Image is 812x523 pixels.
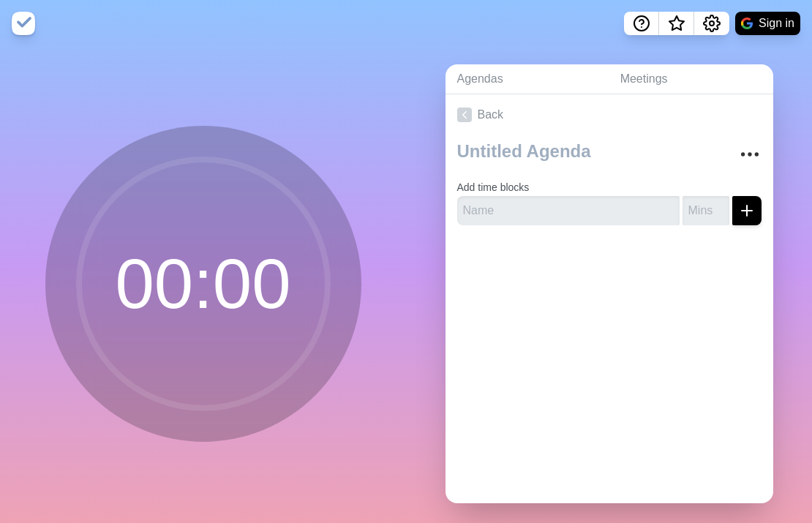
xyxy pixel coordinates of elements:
input: Name [457,196,680,225]
a: Agendas [446,64,609,94]
a: Back [446,94,773,135]
a: Meetings [609,64,773,94]
label: Add time blocks [457,181,530,193]
input: Mins [683,196,729,225]
img: google logo [741,18,753,29]
button: What’s new [659,12,694,35]
button: Sign in [735,12,800,35]
button: Help [624,12,659,35]
img: timeblocks logo [12,12,35,35]
button: More [735,140,764,169]
button: Settings [694,12,729,35]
